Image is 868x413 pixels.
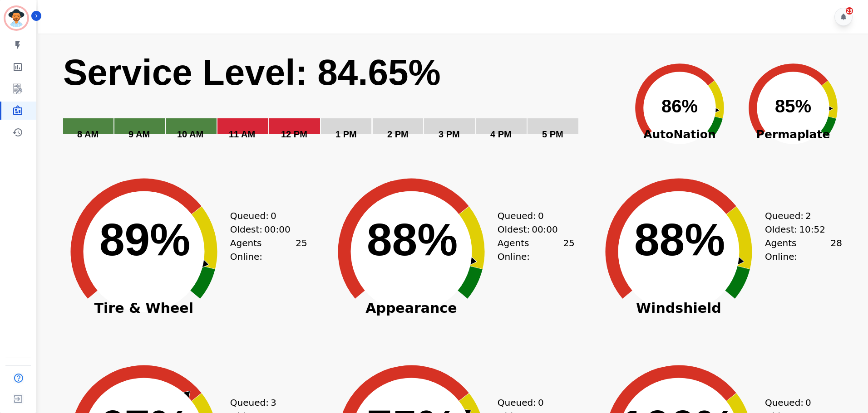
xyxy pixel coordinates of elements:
[367,214,458,265] text: 88%
[53,304,235,313] span: Tire & Wheel
[296,236,307,263] span: 25
[498,209,566,223] div: Queued:
[63,52,441,92] text: Service Level: 84.65%
[765,209,833,223] div: Queued:
[765,236,842,263] div: Agents Online:
[335,129,357,139] text: 1 PM
[230,236,307,263] div: Agents Online:
[498,236,575,263] div: Agents Online:
[765,396,833,409] div: Queued:
[805,209,811,223] span: 2
[532,223,558,236] span: 00:00
[230,209,298,223] div: Queued:
[563,236,574,263] span: 25
[439,129,460,139] text: 3 PM
[775,96,811,116] text: 85%
[661,96,698,116] text: 86%
[799,223,825,236] span: 10:52
[230,223,298,236] div: Oldest:
[99,214,190,265] text: 89%
[634,214,725,265] text: 88%
[538,209,544,223] span: 0
[281,129,307,139] text: 12 PM
[229,129,255,139] text: 11 AM
[271,396,276,409] span: 3
[498,396,566,409] div: Queued:
[77,129,99,139] text: 8 AM
[805,396,811,409] span: 0
[736,126,850,143] span: Permaplate
[765,223,833,236] div: Oldest:
[264,223,291,236] span: 00:00
[177,129,203,139] text: 10 AM
[5,7,27,29] img: Bordered avatar
[62,50,621,152] svg: Service Level: 0%
[271,209,276,223] span: 0
[128,129,150,139] text: 9 AM
[498,223,566,236] div: Oldest:
[538,396,544,409] span: 0
[490,129,512,139] text: 4 PM
[542,129,563,139] text: 5 PM
[623,126,736,143] span: AutoNation
[387,129,409,139] text: 2 PM
[846,7,853,15] div: 23
[588,304,769,313] span: Windshield
[321,304,502,313] span: Appearance
[830,236,842,263] span: 28
[230,396,298,409] div: Queued:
